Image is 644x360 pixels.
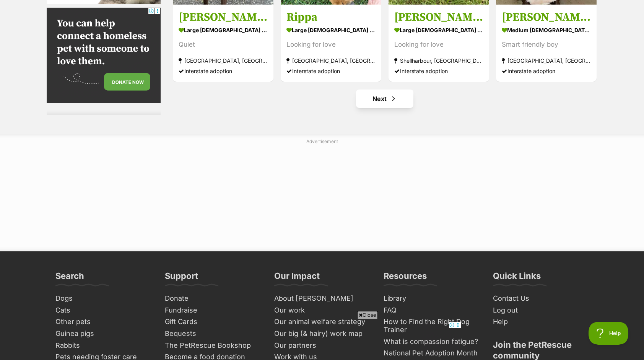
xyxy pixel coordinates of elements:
h3: Our Impact [274,270,320,286]
strong: Shellharbour, [GEOGRAPHIC_DATA] [394,55,483,66]
a: Other pets [52,316,154,328]
h3: Support [165,270,198,286]
a: [PERSON_NAME] large [DEMOGRAPHIC_DATA] Dog Quiet [GEOGRAPHIC_DATA], [GEOGRAPHIC_DATA] Interstate ... [173,4,273,82]
span: Close [357,311,378,319]
nav: Pagination [172,90,597,108]
iframe: Advertisement [137,148,507,244]
div: Looking for love [286,39,376,50]
h3: Rippa [286,10,376,24]
iframe: Advertisement [47,8,161,103]
a: Dogs [52,293,154,305]
div: Interstate adoption [502,66,591,76]
h3: Resources [384,270,427,286]
a: [PERSON_NAME] large [DEMOGRAPHIC_DATA] Dog Looking for love Shellharbour, [GEOGRAPHIC_DATA] Inter... [389,4,489,82]
div: Interstate adoption [179,66,268,76]
a: Library [381,293,482,305]
h3: Quick Links [493,270,541,286]
iframe: Advertisement [183,322,461,356]
a: Gift Cards [162,316,263,328]
a: Cats [52,305,154,316]
a: Our work [271,305,373,316]
strong: [GEOGRAPHIC_DATA], [GEOGRAPHIC_DATA] [179,55,268,66]
a: [PERSON_NAME] medium [DEMOGRAPHIC_DATA] Dog Smart friendly boy [GEOGRAPHIC_DATA], [GEOGRAPHIC_DAT... [496,4,597,82]
h3: Search [55,270,84,286]
div: Interstate adoption [286,66,376,76]
a: How to Find the Right Dog Trainer [381,316,482,336]
a: Bequests [162,328,263,340]
a: Help [490,316,592,328]
strong: medium [DEMOGRAPHIC_DATA] Dog [502,24,591,36]
a: Donate [162,293,263,305]
a: Log out [490,305,592,316]
a: Rabbits [52,340,154,352]
a: Our animal welfare strategy [271,316,373,328]
a: Fundraise [162,305,263,316]
h3: [PERSON_NAME] [502,10,591,24]
h3: [PERSON_NAME] [394,10,483,24]
strong: large [DEMOGRAPHIC_DATA] Dog [286,24,376,36]
a: Next page [356,90,413,108]
strong: large [DEMOGRAPHIC_DATA] Dog [179,24,268,36]
a: Rippa large [DEMOGRAPHIC_DATA] Dog Looking for love [GEOGRAPHIC_DATA], [GEOGRAPHIC_DATA] Intersta... [281,4,381,82]
strong: large [DEMOGRAPHIC_DATA] Dog [394,24,483,36]
a: The PetRescue Bookshop [162,340,263,352]
h3: [PERSON_NAME] [179,10,268,24]
div: Interstate adoption [394,66,483,76]
strong: [GEOGRAPHIC_DATA], [GEOGRAPHIC_DATA] [286,55,376,66]
a: About [PERSON_NAME] [271,293,373,305]
div: Smart friendly boy [502,39,591,50]
iframe: Help Scout Beacon - Open [589,322,629,345]
a: FAQ [381,305,482,316]
strong: [GEOGRAPHIC_DATA], [GEOGRAPHIC_DATA] [502,55,591,66]
div: Quiet [179,39,268,50]
a: Contact Us [490,293,592,305]
a: Guinea pigs [52,328,154,340]
div: Looking for love [394,39,483,50]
